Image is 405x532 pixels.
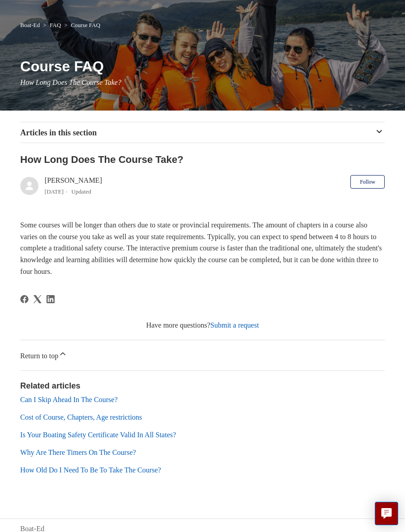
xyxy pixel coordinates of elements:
p: Some courses will be longer than others due to state or provincial requirements. The amount of ch... [20,219,385,277]
li: Boat-Ed [20,22,42,28]
a: Return to top [20,340,385,370]
a: Course FAQ [71,22,100,28]
time: 03/21/2024, 11:28 [45,188,64,195]
li: Updated [71,188,91,195]
button: Follow Article [350,175,385,189]
h2: How Long Does The Course Take? [20,152,385,167]
a: Why Are There Timers On The Course? [20,449,136,456]
a: X Corp [33,295,42,303]
li: FAQ [41,22,62,28]
div: Have more questions? [20,320,385,331]
li: Course FAQ [62,22,100,28]
a: Boat-Ed [20,22,40,28]
svg: Share this page on X Corp [33,295,42,303]
a: Can I Skip Ahead In The Course? [20,396,118,403]
a: Facebook [20,295,28,303]
div: [PERSON_NAME] [45,175,102,197]
a: How Old Do I Need To Be To Take The Course? [20,466,161,474]
svg: Share this page on Facebook [20,295,28,303]
a: FAQ [50,22,61,28]
h1: Course FAQ [20,56,385,77]
a: Cost of Course, Chapters, Age restrictions [20,413,142,421]
span: Articles in this section [20,128,97,137]
a: Is Your Boating Safety Certificate Valid In All States? [20,431,176,439]
a: Submit a request [210,321,259,329]
svg: Share this page on LinkedIn [47,295,55,303]
button: Live chat [375,502,398,525]
a: LinkedIn [47,295,55,303]
span: How Long Does The Course Take? [20,79,121,86]
h2: Related articles [20,380,385,392]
